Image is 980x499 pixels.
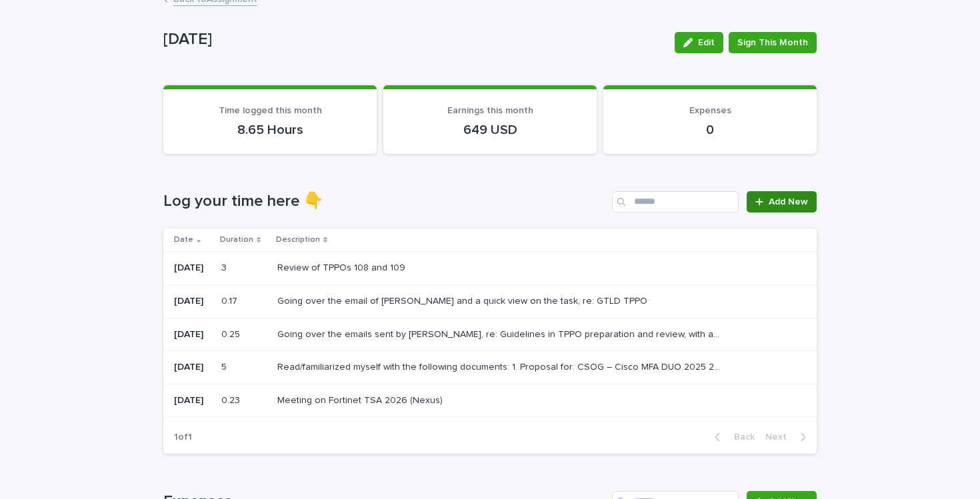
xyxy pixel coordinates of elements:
[174,329,211,340] p: [DATE]
[277,260,408,274] p: Review of TPPOs 108 and 109
[399,122,581,138] p: 649 USD
[174,362,211,373] p: [DATE]
[675,32,723,53] button: Edit
[163,384,817,418] tr: [DATE]0.230.23 Meeting on Fortinet TSA 2026 (Nexus)Meeting on Fortinet TSA 2026 (Nexus)
[737,36,808,49] span: Sign This Month
[765,432,795,442] span: Next
[698,38,715,47] span: Edit
[277,359,725,373] p: Read/familiarized myself with the following documents: 1. Proposal for: CSOG – Cisco MFA DUO 2025...
[221,359,229,373] p: 5
[179,122,361,138] p: 8.65 Hours
[447,106,533,115] span: Earnings this month
[163,351,817,384] tr: [DATE]55 Read/familiarized myself with the following documents: 1. Proposal for: CSOG – Cisco MFA...
[174,262,211,274] p: [DATE]
[729,32,817,53] button: Sign This Month
[221,293,240,307] p: 0.17
[277,392,445,406] p: Meeting on Fortinet TSA 2026 (Nexus)
[760,431,817,443] button: Next
[219,106,322,115] span: Time logged this month
[174,233,193,247] p: Date
[221,392,243,406] p: 0.23
[704,431,760,443] button: Back
[276,233,320,247] p: Description
[726,432,755,442] span: Back
[174,296,211,307] p: [DATE]
[619,122,801,138] p: 0
[769,197,808,207] span: Add New
[163,251,817,284] tr: [DATE]33 Review of TPPOs 108 and 109Review of TPPOs 108 and 109
[163,284,817,318] tr: [DATE]0.170.17 Going over the email of [PERSON_NAME] and a quick view on the task, re: GTLD TPPOG...
[163,318,817,351] tr: [DATE]0.250.25 Going over the emails sent by [PERSON_NAME], re: Guidelines in TPPO preparation an...
[174,395,211,406] p: [DATE]
[221,260,229,274] p: 3
[747,191,817,213] a: Add New
[689,106,731,115] span: Expenses
[163,30,664,49] p: [DATE]
[277,326,725,340] p: Going over the emails sent by Lauren, re: Guidelines in TPPO preparation and review, with a clari...
[163,421,203,454] p: 1 of 1
[277,293,650,307] p: Going over the email of [PERSON_NAME] and a quick view on the task, re: GTLD TPPO
[221,326,243,340] p: 0.25
[163,192,607,211] h1: Log your time here 👇
[612,191,739,213] input: Search
[220,233,253,247] p: Duration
